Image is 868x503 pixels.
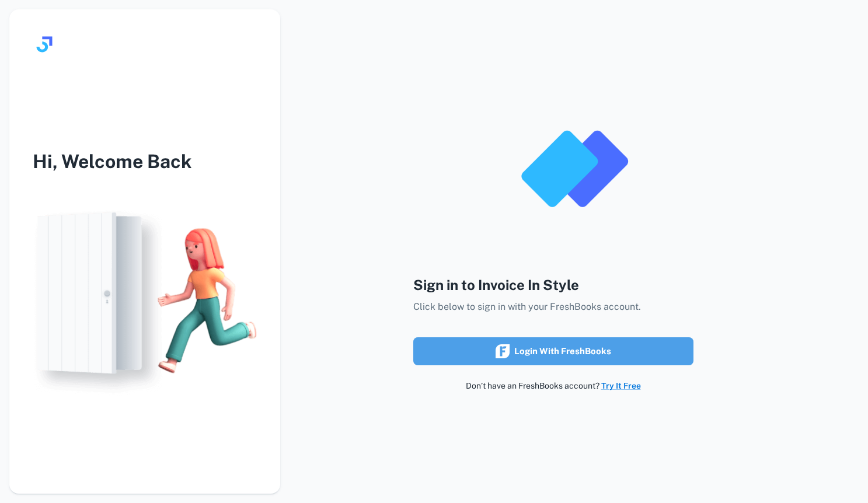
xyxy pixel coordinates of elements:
p: Click below to sign in with your FreshBooks account. [413,300,693,314]
a: Try It Free [601,381,641,390]
p: Don’t have an FreshBooks account? [413,379,693,392]
img: logo_invoice_in_style_app.png [516,111,633,228]
button: Login with FreshBooks [413,337,693,365]
img: logo.svg [33,33,56,56]
img: login [9,199,280,402]
div: Login with FreshBooks [496,344,611,359]
h3: Hi, Welcome Back [9,148,280,176]
h4: Sign in to Invoice In Style [413,274,693,295]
